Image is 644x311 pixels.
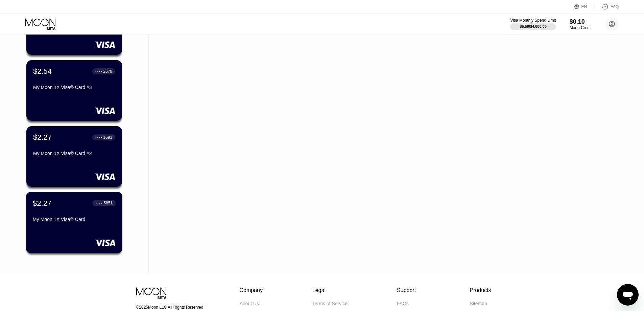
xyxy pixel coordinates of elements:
div: Sitemap [470,301,487,306]
div: FAQ [595,3,619,10]
div: $2.54 [33,67,52,76]
div: FAQs [397,301,409,306]
div: Support [397,287,420,293]
div: © 2025 Moon LLC All Rights Reserved [136,305,209,310]
div: $2.27 [33,133,52,142]
div: ● ● ● ● [95,70,102,72]
div: $2.27 [33,199,52,207]
div: $2.27● ● ● ●1693My Moon 1X Visa® Card #2 [26,126,122,187]
div: $0.10Moon Credit [570,18,592,30]
div: About Us [240,301,259,306]
div: Products [470,287,491,293]
div: EN [581,4,587,9]
div: 2678 [103,69,112,74]
div: Moon Credit [570,25,592,30]
div: ● ● ● ● [96,202,102,204]
div: EN [574,3,595,10]
div: $0.10 [570,18,592,25]
div: Terms of Service [312,301,348,306]
div: $2.27● ● ● ●5851My Moon 1X Visa® Card [26,192,122,253]
div: Visa Monthly Spend Limit [510,18,556,23]
div: Company [240,287,263,293]
div: FAQ [611,4,619,9]
iframe: Кнопка запуска окна обмена сообщениями [617,284,639,306]
div: 1693 [103,135,112,140]
div: My Moon 1X Visa® Card #2 [33,151,115,156]
div: My Moon 1X Visa® Card [33,217,116,222]
div: ● ● ● ● [95,136,102,138]
div: Visa Monthly Spend Limit$5.59/$4,000.00 [510,18,556,30]
div: $5.59 / $4,000.00 [520,24,547,28]
div: $2.54● ● ● ●2678My Moon 1X Visa® Card #3 [26,60,122,121]
div: Legal [312,287,348,293]
div: 5851 [103,201,113,205]
div: My Moon 1X Visa® Card #3 [33,85,115,90]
